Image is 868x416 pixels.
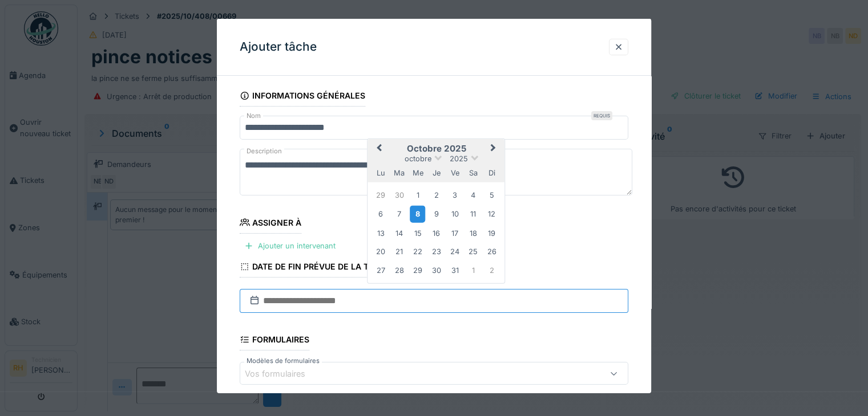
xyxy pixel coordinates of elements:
[240,214,301,234] div: Assigner à
[466,262,481,278] div: Choose samedi 1 novembre 2025
[466,225,481,240] div: Choose samedi 18 octobre 2025
[391,262,407,278] div: Choose mardi 28 octobre 2025
[484,244,499,259] div: Choose dimanche 26 octobre 2025
[373,165,388,180] div: lundi
[429,206,444,222] div: Choose jeudi 9 octobre 2025
[244,356,322,366] label: Modèles de formulaires
[466,165,481,180] div: samedi
[447,262,462,278] div: Choose vendredi 31 octobre 2025
[405,154,431,163] span: octobre
[429,165,444,180] div: jeudi
[240,331,309,350] div: Formulaires
[373,244,388,259] div: Choose lundi 20 octobre 2025
[368,144,504,154] h2: octobre 2025
[391,165,407,180] div: mardi
[372,186,501,279] div: Month octobre, 2025
[466,187,481,202] div: Choose samedi 4 octobre 2025
[245,367,321,380] div: Vos formulaires
[410,244,425,259] div: Choose mercredi 22 octobre 2025
[240,258,390,278] div: Date de fin prévue de la tâche
[466,206,481,222] div: Choose samedi 11 octobre 2025
[391,244,407,259] div: Choose mardi 21 octobre 2025
[466,244,481,259] div: Choose samedi 25 octobre 2025
[486,140,504,158] button: Next Month
[410,165,425,180] div: mercredi
[391,206,407,222] div: Choose mardi 7 octobre 2025
[373,225,388,240] div: Choose lundi 13 octobre 2025
[240,87,365,107] div: Informations générales
[410,225,425,240] div: Choose mercredi 15 octobre 2025
[484,187,499,202] div: Choose dimanche 5 octobre 2025
[429,187,444,202] div: Choose jeudi 2 octobre 2025
[244,144,284,158] label: Description
[484,225,499,240] div: Choose dimanche 19 octobre 2025
[484,262,499,278] div: Choose dimanche 2 novembre 2025
[240,40,317,54] h3: Ajouter tâche
[410,262,425,278] div: Choose mercredi 29 octobre 2025
[244,111,263,121] label: Nom
[447,244,462,259] div: Choose vendredi 24 octobre 2025
[410,187,425,202] div: Choose mercredi 1 octobre 2025
[484,165,499,180] div: dimanche
[373,206,388,222] div: Choose lundi 6 octobre 2025
[447,187,462,202] div: Choose vendredi 3 octobre 2025
[373,187,388,202] div: Choose lundi 29 septembre 2025
[240,238,340,254] div: Ajouter un intervenant
[447,165,462,180] div: vendredi
[429,225,444,240] div: Choose jeudi 16 octobre 2025
[499,389,628,405] div: Créer un modèle de formulaire
[447,206,462,222] div: Choose vendredi 10 octobre 2025
[391,225,407,240] div: Choose mardi 14 octobre 2025
[391,187,407,202] div: Choose mardi 30 septembre 2025
[373,262,388,278] div: Choose lundi 27 octobre 2025
[429,262,444,278] div: Choose jeudi 30 octobre 2025
[591,111,612,120] div: Requis
[484,206,499,222] div: Choose dimanche 12 octobre 2025
[410,206,425,222] div: Choose mercredi 8 octobre 2025
[369,140,387,158] button: Previous Month
[450,154,468,163] span: 2025
[429,244,444,259] div: Choose jeudi 23 octobre 2025
[447,225,462,240] div: Choose vendredi 17 octobre 2025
